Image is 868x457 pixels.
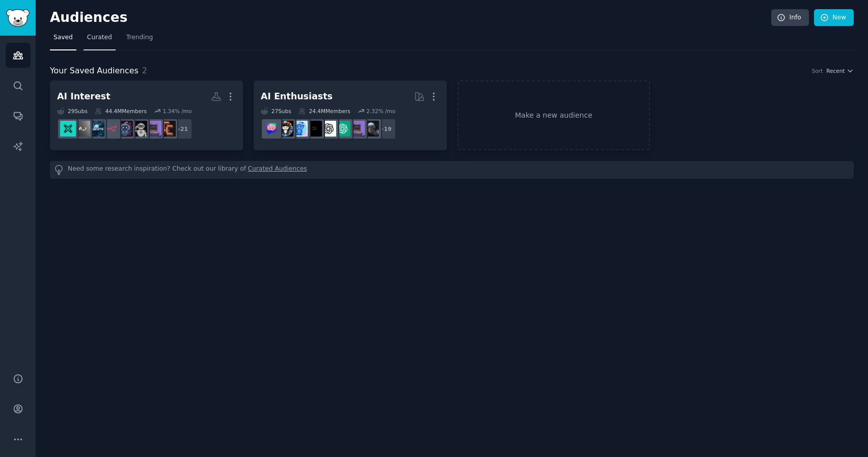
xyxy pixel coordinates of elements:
[146,121,161,137] img: vibecoding
[160,121,176,137] img: ClaudeCode
[89,121,104,137] img: aiagents
[306,121,322,137] img: ArtificialInteligence
[826,67,845,74] span: Recent
[6,9,30,27] img: GummySearch logo
[50,10,771,26] h2: Audiences
[53,33,73,42] span: Saved
[117,121,133,137] img: Build_AI_Agents
[60,121,76,137] img: LLMDevs
[103,121,119,137] img: n8n
[771,9,809,26] a: Info
[87,33,112,42] span: Curated
[123,30,156,50] a: Trending
[349,121,365,137] img: vibecoding
[363,121,379,137] img: singularity
[57,90,111,103] div: AI Interest
[278,121,293,137] img: aiArt
[57,107,88,115] div: 29 Sub s
[335,121,350,137] img: ChatGPT
[826,67,854,74] button: Recent
[299,107,350,115] div: 24.4M Members
[292,121,308,137] img: artificial
[814,9,854,26] a: New
[261,90,333,103] div: AI Enthusiasts
[162,107,192,115] div: 1.34 % /mo
[261,107,291,115] div: 27 Sub s
[50,65,139,77] span: Your Saved Audiences
[50,80,243,150] a: AI Interest29Subs44.4MMembers1.34% /mo+21ClaudeCodevibecodingAgentsOfAIBuild_AI_Agentsn8naiagents...
[50,30,76,50] a: Saved
[366,107,395,115] div: 2.32 % /mo
[74,121,90,137] img: AIAssisted
[812,67,823,74] div: Sort
[171,118,193,140] div: + 21
[457,80,650,150] a: Make a new audience
[84,30,116,50] a: Curated
[263,121,279,137] img: ChatGPTPromptGenius
[248,165,307,175] a: Curated Audiences
[131,121,147,137] img: AgentsOfAI
[320,121,336,137] img: OpenAI
[375,118,396,140] div: + 19
[254,80,447,150] a: AI Enthusiasts27Subs24.4MMembers2.32% /mo+19singularityvibecodingChatGPTOpenAIArtificialInteligen...
[142,66,147,75] span: 2
[95,107,147,115] div: 44.4M Members
[126,33,153,42] span: Trending
[50,161,854,179] div: Need some research inspiration? Check out our library of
